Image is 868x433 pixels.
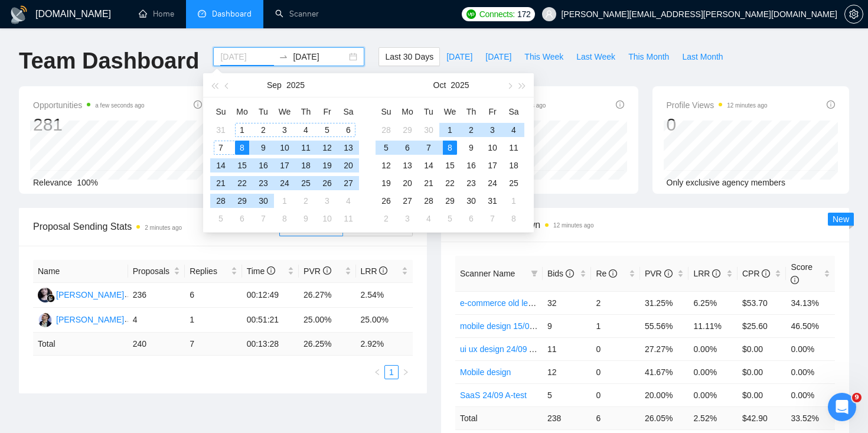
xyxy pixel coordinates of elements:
[460,390,527,400] a: SaaS 24/09 A-test
[231,157,253,174] td: 2025-09-15
[507,176,521,190] div: 25
[379,211,393,226] div: 2
[640,314,689,337] td: 55.56%
[278,158,292,172] div: 17
[379,266,387,275] span: info-circle
[664,269,673,278] span: info-circle
[295,102,316,121] th: Th
[295,157,316,174] td: 2025-09-18
[210,157,231,174] td: 2025-09-14
[446,50,472,63] span: [DATE]
[316,192,338,210] td: 2025-10-03
[338,192,359,210] td: 2025-10-04
[19,47,199,75] h1: Team Dashboard
[485,194,500,208] div: 31
[214,176,228,190] div: 21
[293,50,347,63] input: End date
[422,211,436,226] div: 4
[786,291,835,314] td: 34.13%
[688,314,738,337] td: 11.11%
[376,192,397,210] td: 2025-10-26
[356,283,413,308] td: 2.54%
[482,102,503,121] th: Fr
[464,141,478,155] div: 9
[231,102,253,121] th: Mo
[338,210,359,227] td: 2025-10-11
[278,194,292,208] div: 1
[267,73,282,97] button: Sep
[341,211,355,226] div: 11
[852,393,862,402] span: 9
[443,123,457,137] div: 1
[316,157,338,174] td: 2025-09-19
[274,157,295,174] td: 2025-09-17
[433,73,446,97] button: Oct
[214,158,228,172] div: 14
[418,157,439,174] td: 2025-10-14
[485,50,511,63] span: [DATE]
[693,269,720,278] span: LRR
[376,139,397,157] td: 2025-10-05
[460,269,515,278] span: Scanner Name
[33,98,145,112] span: Opportunities
[616,100,624,109] span: info-circle
[278,176,292,190] div: 24
[727,102,767,109] time: 12 minutes ago
[235,123,249,137] div: 1
[256,176,270,190] div: 23
[256,211,270,226] div: 7
[507,194,521,208] div: 1
[466,9,476,19] img: upwork-logo.png
[145,224,182,231] time: 2 minutes ago
[275,9,319,19] a: searchScanner
[274,121,295,139] td: 2025-09-03
[210,102,231,121] th: Su
[278,211,292,226] div: 8
[844,5,863,24] button: setting
[235,176,249,190] div: 22
[33,113,145,136] div: 281
[667,113,768,136] div: 0
[460,367,511,377] a: Mobile design
[397,139,418,157] td: 2025-10-06
[379,141,393,155] div: 5
[712,269,720,278] span: info-circle
[128,260,185,283] th: Proposals
[316,102,338,121] th: Fr
[482,157,503,174] td: 2025-10-17
[198,9,206,18] span: dashboard
[33,219,279,234] span: Proposal Sending Stats
[242,308,299,333] td: 00:51:21
[210,139,231,157] td: 2025-09-07
[400,194,415,208] div: 27
[185,283,242,308] td: 6
[212,9,252,19] span: Dashboard
[235,211,249,226] div: 6
[139,9,174,19] a: homeHome
[231,139,253,157] td: 2025-09-08
[379,158,393,172] div: 12
[397,102,418,121] th: Mo
[385,50,433,63] span: Last 30 Days
[439,157,461,174] td: 2025-10-15
[422,176,436,190] div: 21
[591,291,640,314] td: 2
[133,265,171,278] span: Proposals
[286,73,305,97] button: 2025
[299,141,313,155] div: 11
[190,265,228,278] span: Replies
[231,192,253,210] td: 2025-09-29
[253,210,274,227] td: 2025-10-07
[742,269,770,278] span: CPR
[828,393,856,421] iframe: Intercom live chat
[33,178,72,187] span: Relevance
[295,174,316,192] td: 2025-09-25
[295,139,316,157] td: 2025-09-11
[422,194,436,208] div: 28
[528,265,540,282] span: filter
[845,9,863,19] span: setting
[316,174,338,192] td: 2025-09-26
[439,139,461,157] td: 2025-10-08
[320,158,334,172] div: 19
[576,50,615,63] span: Last Week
